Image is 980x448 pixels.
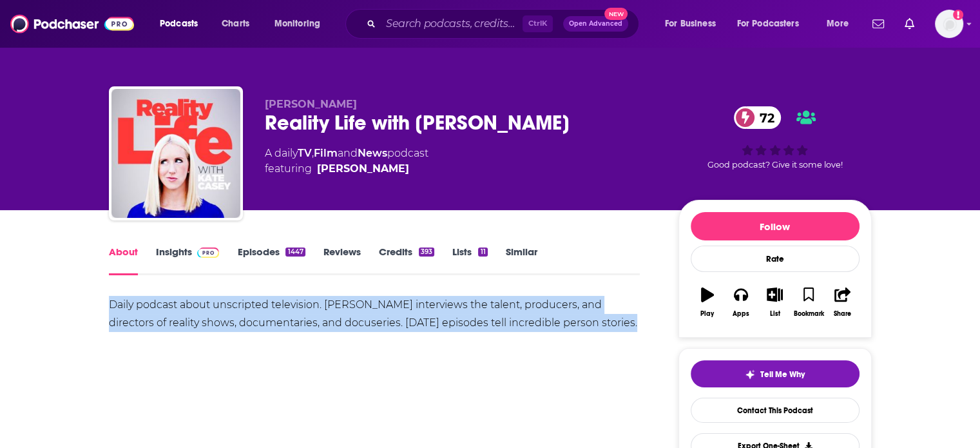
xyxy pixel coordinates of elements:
a: Episodes1447 [237,246,305,275]
button: open menu [151,14,215,34]
button: List [758,279,791,326]
span: Logged in as NickG [935,10,963,38]
span: , [312,147,314,159]
a: 72 [734,106,781,129]
span: For Podcasters [737,15,799,33]
div: 11 [478,248,487,257]
a: TV [298,147,312,159]
div: Rate [691,246,860,272]
span: For Business [665,15,716,33]
input: Search podcasts, credits, & more... [381,14,523,34]
a: Charts [213,14,257,34]
span: Podcasts [160,15,198,33]
div: 393 [419,248,434,257]
button: Bookmark [792,279,825,326]
span: Ctrl K [523,15,553,32]
a: Similar [506,246,537,275]
div: Play [700,310,714,318]
div: List [770,310,780,318]
button: tell me why sparkleTell Me Why [691,360,860,387]
div: Search podcasts, credits, & more... [358,9,651,39]
span: and [338,147,358,159]
img: Reality Life with Kate Casey [111,89,240,218]
svg: Add a profile image [953,10,963,20]
button: open menu [729,14,818,34]
a: Show notifications dropdown [867,13,889,35]
a: News [358,147,387,159]
div: Bookmark [793,310,823,318]
a: Reviews [323,246,361,275]
span: [PERSON_NAME] [265,98,357,110]
button: Play [691,279,724,326]
button: Follow [691,212,860,240]
a: Show notifications dropdown [899,13,919,35]
a: Lists11 [452,246,487,275]
span: More [827,15,849,33]
span: Charts [222,15,249,33]
img: tell me why sparkle [745,369,755,380]
button: Open AdvancedNew [563,16,628,32]
div: Apps [733,310,749,318]
button: open menu [818,14,865,34]
span: Good podcast? Give it some love! [707,160,843,170]
span: featuring [265,161,428,177]
span: Monitoring [274,15,320,33]
a: InsightsPodchaser Pro [156,246,220,275]
a: About [109,246,138,275]
span: Tell Me Why [760,369,805,380]
span: New [604,8,628,20]
span: Open Advanced [569,21,622,27]
div: 1447 [285,248,305,257]
button: open menu [656,14,732,34]
a: Credits393 [379,246,434,275]
img: Podchaser Pro [197,248,220,258]
div: Share [834,310,851,318]
img: Podchaser - Follow, Share and Rate Podcasts [10,12,134,36]
a: Kate Casey [317,161,409,177]
button: Show profile menu [935,10,963,38]
div: 72Good podcast? Give it some love! [678,98,872,178]
img: User Profile [935,10,963,38]
div: Daily podcast about unscripted television. [PERSON_NAME] interviews the talent, producers, and di... [109,296,640,332]
button: Share [825,279,859,326]
div: A daily podcast [265,146,428,177]
a: Contact This Podcast [691,398,860,423]
button: open menu [265,14,337,34]
a: Film [314,147,338,159]
button: Apps [724,279,758,326]
span: 72 [747,106,781,129]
